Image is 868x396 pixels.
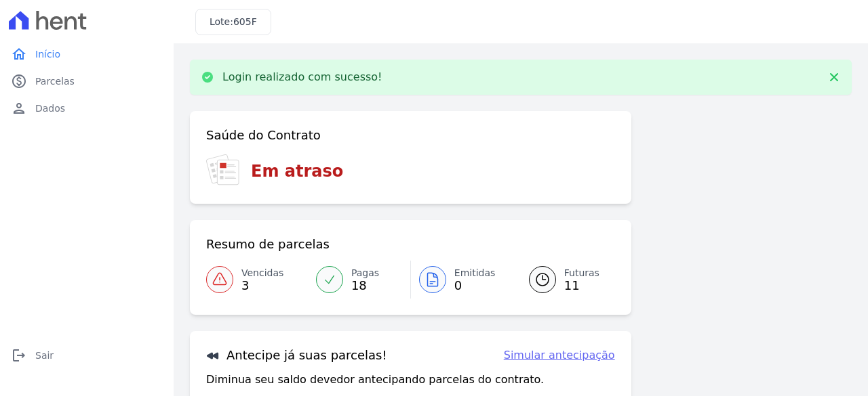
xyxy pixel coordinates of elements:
[233,16,257,27] span: 605F
[454,266,496,280] span: Emitidas
[206,372,544,388] p: Diminua seu saldo devedor antecipando parcelas do contrato.
[210,15,257,29] h3: Lote:
[351,266,379,280] span: Pagas
[11,46,27,62] i: home
[5,68,168,95] a: paidParcelas
[11,73,27,89] i: paid
[241,280,283,291] span: 3
[251,159,343,183] h3: Em atraso
[206,347,387,364] h3: Antecipe já suas parcelas!
[513,261,615,299] a: Futuras 11
[5,41,168,68] a: homeInício
[504,347,615,364] a: Simular antecipação
[222,70,382,84] p: Login realizado com sucesso!
[35,74,75,88] span: Parcelas
[35,349,54,362] span: Sair
[206,261,308,299] a: Vencidas 3
[411,261,513,299] a: Emitidas 0
[454,280,496,291] span: 0
[5,342,168,369] a: logoutSair
[351,280,379,291] span: 18
[35,102,65,115] span: Dados
[11,100,27,116] i: person
[5,95,168,122] a: personDados
[206,127,321,144] h3: Saúde do Contrato
[564,266,599,280] span: Futuras
[35,47,60,61] span: Início
[11,347,27,364] i: logout
[206,236,330,252] h3: Resumo de parcelas
[564,280,599,291] span: 11
[241,266,283,280] span: Vencidas
[308,261,410,299] a: Pagas 18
